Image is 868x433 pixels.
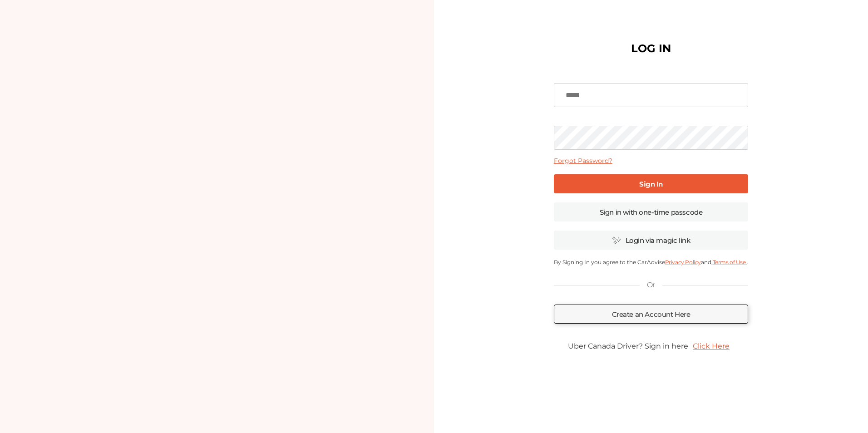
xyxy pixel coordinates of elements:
[639,180,663,188] b: Sign In
[554,305,749,324] a: Create an Account Here
[665,259,701,266] a: Privacy Policy
[554,259,749,266] p: By Signing In you agree to the CarAdvise and .
[554,202,749,221] a: Sign in with one-time passcode
[688,337,734,355] a: Click Here
[568,342,688,350] span: Uber Canada Driver? Sign in here
[554,157,612,165] a: Forgot Password?
[554,174,749,193] a: Sign In
[647,280,655,290] p: Or
[711,259,747,266] a: Terms of Use
[554,231,749,250] a: Login via magic link
[612,236,621,245] img: magic_icon.32c66aac.svg
[631,44,671,53] h1: LOG IN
